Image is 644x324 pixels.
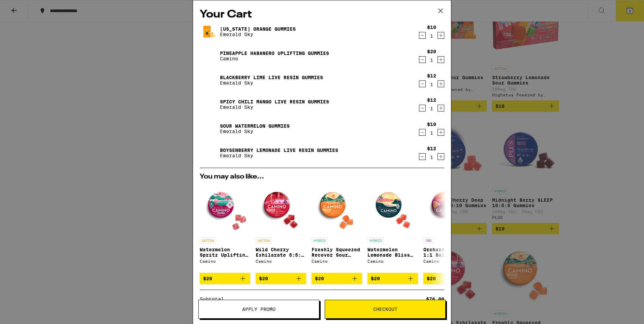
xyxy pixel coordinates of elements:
button: Decrement [419,80,426,87]
div: $10 [427,25,436,30]
img: Camino - Watermelon Spritz Uplifting Sour Gummies [200,184,250,234]
span: $20 [371,276,380,281]
button: Add to bag [312,273,362,284]
div: Subtotal [200,297,229,301]
div: Camino [256,259,306,263]
a: Open page for Watermelon Spritz Uplifting Sour Gummies from Camino [200,184,250,273]
img: Boysenberry Lemonade Live Resin Gummies [200,143,219,162]
button: Add to bag [367,273,418,284]
p: Orchard Peach 1:1 Balance Sours Gummies [423,247,474,258]
p: HYBRID [367,237,384,244]
a: Spicy Chili Mango Live Resin Gummies [220,99,329,104]
div: Camino [200,259,250,263]
img: Camino - Watermelon Lemonade Bliss Gummies [367,184,418,234]
a: Open page for Watermelon Lemonade Bliss Gummies from Camino [367,184,418,273]
div: Camino [367,259,418,263]
span: $20 [315,276,324,281]
p: Emerald Sky [220,129,290,134]
button: Increment [438,56,444,63]
img: Pineapple Habanero Uplifting Gummies [200,46,219,65]
a: Sour Watermelon Gummies [220,123,290,129]
div: Camino [423,259,474,263]
button: Increment [438,32,444,39]
a: [US_STATE] Orange Gummies [220,26,296,32]
img: Spicy Chili Mango Live Resin Gummies [200,95,219,114]
button: Checkout [325,300,446,319]
div: Camino [312,259,362,263]
img: Blackberry Lime Live Resin Gummies [200,71,219,90]
p: HYBRID [312,237,328,244]
div: $76.00 [426,297,444,301]
a: Open page for Wild Cherry Exhilarate 5:5:5 Gummies from Camino [256,184,306,273]
span: Checkout [373,307,397,312]
img: Camino - Wild Cherry Exhilarate 5:5:5 Gummies [256,184,306,234]
h2: You may also like... [200,173,444,180]
button: Decrement [419,129,426,136]
span: $20 [259,276,268,281]
div: $12 [427,73,436,78]
button: Add to bag [256,273,306,284]
a: Pineapple Habanero Uplifting Gummies [220,51,329,56]
button: Decrement [419,56,426,63]
button: Decrement [419,153,426,160]
h2: Your Cart [200,7,444,22]
div: 1 [427,130,436,136]
p: Camino [220,56,329,61]
a: Blackberry Lime Live Resin Gummies [220,75,323,80]
p: CBD [423,237,433,244]
button: Decrement [419,105,426,111]
img: Camino - Orchard Peach 1:1 Balance Sours Gummies [423,184,474,234]
a: Open page for Orchard Peach 1:1 Balance Sours Gummies from Camino [423,184,474,273]
button: Add to bag [200,273,250,284]
div: 1 [427,155,436,160]
button: Decrement [419,32,426,39]
p: Emerald Sky [220,80,323,86]
div: $10 [427,122,436,127]
button: Increment [438,129,444,136]
button: Apply Promo [198,300,319,319]
span: Apply Promo [242,307,276,312]
div: 1 [427,106,436,111]
p: Watermelon Spritz Uplifting Sour Gummies [200,247,250,258]
div: $12 [427,97,436,103]
div: 1 [427,82,436,87]
button: Increment [438,80,444,87]
button: Increment [438,153,444,160]
img: Camino - Freshly Squeezed Recover Sour Gummies [312,184,362,234]
a: Open page for Freshly Squeezed Recover Sour Gummies from Camino [312,184,362,273]
a: Boysenberry Lemonade Live Resin Gummies [220,148,338,153]
p: SATIVA [256,237,272,244]
div: 1 [427,58,436,63]
img: California Orange Gummies [200,22,219,41]
span: $20 [427,276,436,281]
button: Increment [438,105,444,111]
button: Add to bag [423,273,474,284]
p: Freshly Squeezed Recover Sour Gummies [312,247,362,258]
p: Emerald Sky [220,153,338,158]
p: Watermelon Lemonade Bliss Gummies [367,247,418,258]
span: Hi. Need any help? [4,5,49,10]
div: $12 [427,146,436,151]
div: $20 [427,49,436,54]
p: Wild Cherry Exhilarate 5:5:5 Gummies [256,247,306,258]
img: Sour Watermelon Gummies [200,119,219,138]
div: 1 [427,33,436,39]
span: $20 [203,276,212,281]
p: Emerald Sky [220,32,296,37]
p: Emerald Sky [220,104,329,110]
